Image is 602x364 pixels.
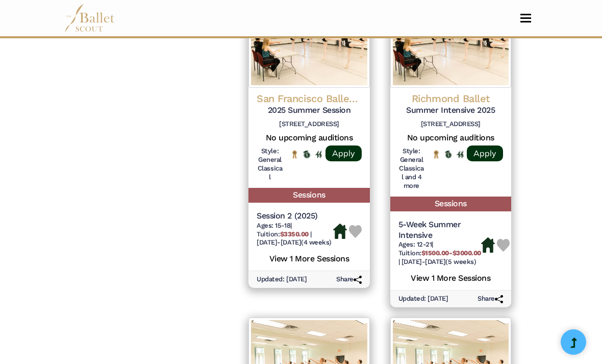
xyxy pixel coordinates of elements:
[257,222,290,229] span: Ages: 15-18
[398,220,481,241] h5: 5-Week Summer Intensive
[333,224,347,239] img: Housing Available
[390,197,511,211] h5: Sessions
[291,150,298,159] img: National
[315,151,322,158] img: In Person
[257,275,307,284] h6: Updated: [DATE]
[257,147,283,182] h6: Style: General Classical
[336,275,362,284] h6: Share
[280,230,309,238] b: $3350.00
[257,251,361,264] h5: View 1 More Sessions
[467,145,503,161] a: Apply
[257,211,333,222] h5: Session 2 (2025)
[398,240,481,266] h6: | |
[398,295,448,303] h6: Updated: [DATE]
[398,120,503,129] h6: [STREET_ADDRESS]
[398,92,503,105] h4: Richmond Ballet
[402,258,476,265] span: [DATE]-[DATE] (5 weeks)
[257,105,361,116] h5: 2025 Summer Session
[325,145,362,161] a: Apply
[433,150,440,159] img: National
[257,230,310,238] span: Tuition:
[398,105,503,116] h5: Summer Intensive 2025
[257,92,361,105] h4: San Francisco Ballet (SFB)
[349,225,362,238] img: Heart
[481,237,495,253] img: Housing Available
[398,271,503,284] h5: View 1 More Sessions
[398,249,481,257] span: Tuition:
[257,222,333,248] h6: | |
[398,240,432,248] span: Ages: 12-21
[398,133,503,143] h5: No upcoming auditions
[398,147,424,190] h6: Style: General Classical and 4 more
[478,295,503,303] h6: Share
[303,151,310,158] img: Offers Scholarship
[421,249,481,257] b: $1500.00-$3000.00
[445,151,452,158] img: Offers Scholarship
[257,120,361,129] h6: [STREET_ADDRESS]
[497,239,510,252] img: Heart
[514,13,538,23] button: Toggle navigation
[457,151,464,158] img: In Person
[257,133,361,143] h5: No upcoming auditions
[248,188,369,203] h5: Sessions
[257,238,331,246] span: [DATE]-[DATE] (4 weeks)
